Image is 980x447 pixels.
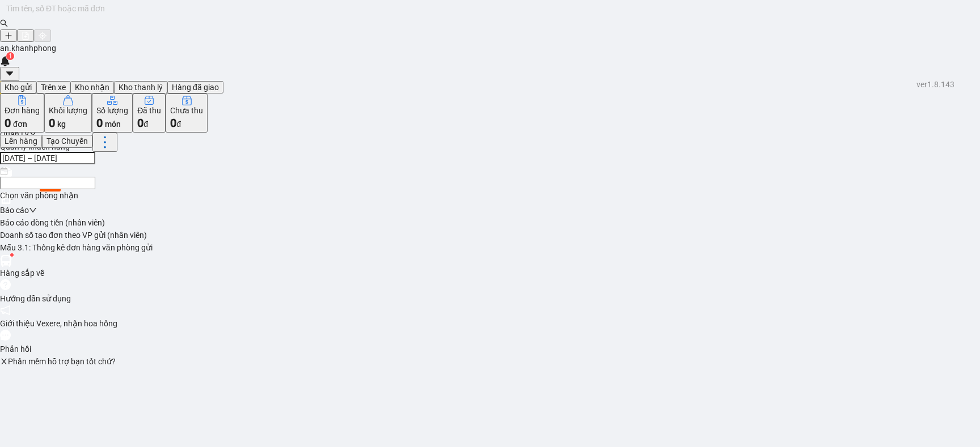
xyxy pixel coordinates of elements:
[96,116,103,130] span: 0
[17,29,34,42] button: file-add
[42,135,92,147] button: Tạo Chuyến
[36,81,70,93] button: Trên xe
[167,81,223,93] button: Hàng đã giao
[5,69,15,79] span: caret-down
[9,52,12,60] span: 1
[34,29,51,42] button: aim
[6,2,965,15] input: Tìm tên, số ĐT hoặc mã đơn
[22,32,29,40] span: file-add
[96,106,128,115] div: Số lượng
[170,106,203,115] div: Chưa thu
[137,106,161,115] div: Đã thu
[5,106,40,115] div: Đơn hàng
[57,120,66,129] span: kg
[70,81,114,93] button: Kho nhận
[170,116,176,130] span: 0
[166,93,208,133] button: Chưa thu0đ
[39,32,47,40] span: aim
[49,116,55,130] span: 0
[133,93,166,133] button: Đã thu0đ
[5,116,11,130] span: 0
[6,52,14,60] sup: 1
[92,93,133,133] button: Số lượng0món
[114,81,167,93] button: Kho thanh lý
[44,93,92,133] button: Khối lượng0kg
[143,120,148,129] span: đ
[916,78,954,91] div: ver 1.8.143
[105,120,121,129] span: món
[5,32,12,40] span: plus
[49,106,87,115] div: Khối lượng
[176,120,181,129] span: đ
[137,116,143,130] span: 0
[13,120,27,129] span: đơn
